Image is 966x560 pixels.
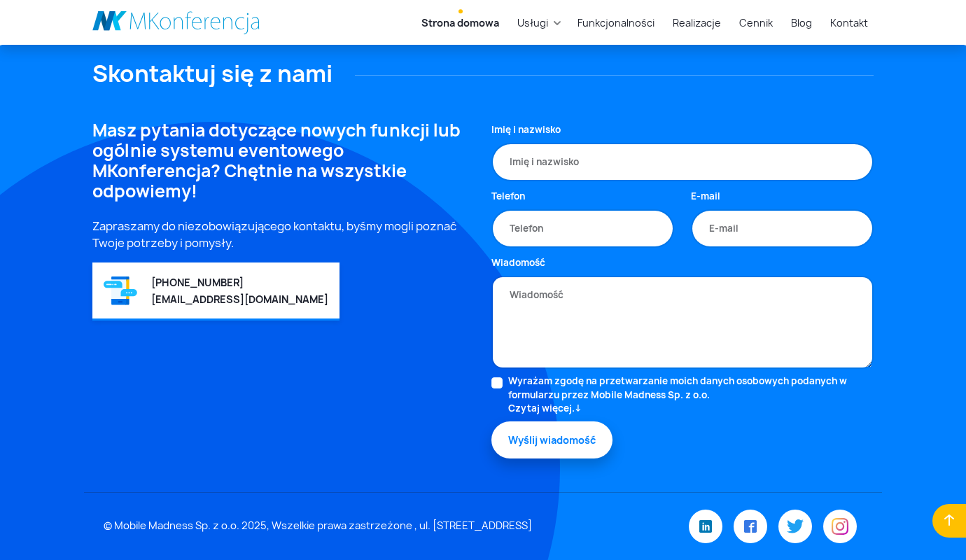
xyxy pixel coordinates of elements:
a: Blog [785,10,818,36]
a: Czytaj więcej. [508,402,874,416]
img: Wróć do początku [944,514,954,526]
h2: Skontaktuj się z nami [92,60,874,87]
label: Wiadomość [491,256,545,270]
a: Strona domowa [416,10,505,36]
img: Facebook [744,520,757,533]
img: LinkedIn [699,520,712,533]
input: Imię i nazwisko [491,143,874,182]
a: [PHONE_NUMBER] [151,276,244,289]
a: Cennik [734,10,778,36]
h4: Masz pytania dotyczące nowych funkcji lub ogólnie systemu eventowego MKonferencja? Chętnie na wsz... [92,120,475,201]
img: Twitter [787,519,804,533]
img: Instagram [832,518,848,535]
p: Zapraszamy do niezobowiązującego kontaktu, byśmy mogli poznać Twoje potrzeby i pomysły. [92,218,475,251]
a: Kontakt [825,10,874,36]
button: Wyślij wiadomość [491,421,612,458]
div: © Mobile Madness Sp. z o.o. 2025, Wszelkie prawa zastrzeżone , ul. [STREET_ADDRESS] [95,519,612,534]
label: E-mail [691,190,720,204]
a: [EMAIL_ADDRESS][DOMAIN_NAME] [151,293,328,306]
input: E-mail [691,209,874,248]
input: Telefon [491,209,674,248]
a: Funkcjonalności [572,10,660,36]
a: Usługi [512,10,554,36]
a: Realizacje [667,10,727,36]
label: Wyrażam zgodę na przetwarzanie moich danych osobowych podanych w formularzu przez Mobile Madness ... [508,374,874,416]
label: Telefon [491,190,525,204]
label: Imię i nazwisko [491,123,561,137]
img: Graficzny element strony [104,275,137,307]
